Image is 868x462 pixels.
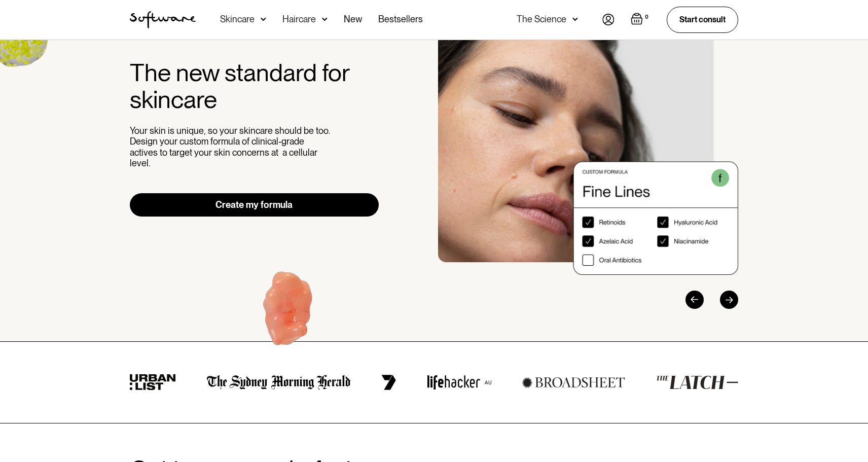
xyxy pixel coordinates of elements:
div: Haircare [282,14,316,24]
div: Next slide [720,291,738,309]
a: home [130,11,196,28]
div: The Science [517,14,566,24]
div: 0 [643,13,650,22]
a: Open empty cart [631,13,650,27]
div: 2 / 3 [438,1,738,275]
div: Previous slide [685,291,704,309]
div: Skincare [220,14,255,24]
img: the latch logo [656,375,738,389]
img: the Sydney morning herald logo [207,375,350,390]
img: urban list logo [130,374,176,390]
img: arrow down [322,14,328,24]
img: arrow down [572,14,578,24]
h2: The new standard for skincare [130,59,379,113]
img: lifehacker logo [427,375,491,390]
img: arrow down [261,14,266,24]
a: Create my formula [130,193,379,217]
img: Hydroquinone (skin lightening agent) [226,251,352,375]
img: broadsheet logo [522,377,625,388]
p: Your skin is unique, so your skincare should be too. Design your custom formula of clinical-grade... [130,125,333,169]
a: Start consult [667,7,738,32]
img: Software Logo [130,11,196,28]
